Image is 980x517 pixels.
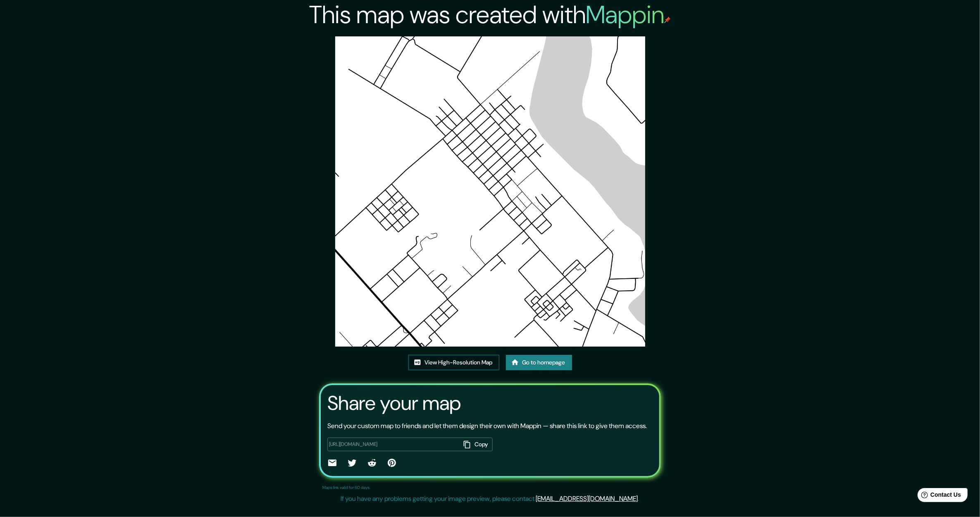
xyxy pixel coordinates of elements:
[335,36,645,347] img: created-map
[327,421,647,431] p: Send your custom map to friends and let them design their own with Mappin — share this link to gi...
[536,494,638,503] a: [EMAIL_ADDRESS][DOMAIN_NAME]
[506,355,572,370] a: Go to homepage
[327,392,461,415] h3: Share your map
[906,485,971,508] iframe: Help widget launcher
[408,355,499,370] a: View High-Resolution Map
[322,484,370,491] p: Maps link valid for 60 days.
[460,438,493,451] button: Copy
[341,494,639,504] p: If you have any problems getting your image preview, please contact .
[664,17,671,23] img: mappin-pin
